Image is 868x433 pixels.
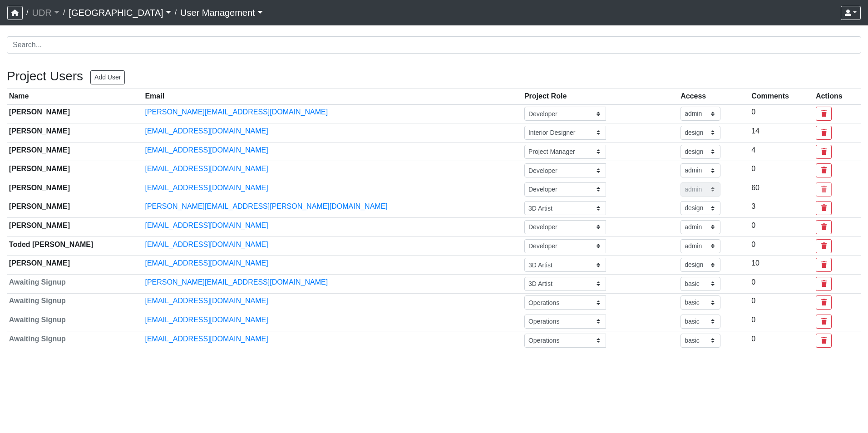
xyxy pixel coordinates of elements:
[749,123,814,143] td: 14
[7,180,143,199] th: [PERSON_NAME]
[749,199,814,218] td: 3
[681,258,720,272] select: Part of the design team (ex. architect, ID team, project manager). Can access revisions set as de...
[749,331,814,349] td: 0
[678,89,749,104] th: Access
[524,182,606,197] input: ...please add role
[524,126,606,140] input: ...please add role
[7,36,861,54] input: Search
[681,334,720,348] select: Internal reviewer who should not see revisions during design iteration (ex. managing director). C...
[145,108,328,116] a: [PERSON_NAME][EMAIL_ADDRESS][DOMAIN_NAME]
[681,277,720,291] select: Internal reviewer who should not see revisions during design iteration (ex. managing director). C...
[681,126,720,140] select: Part of the design team (ex. architect, ID team, project manager). Can access revisions set as de...
[524,201,606,215] input: ...please add role
[681,145,720,159] select: Part of the design team (ex. architect, ID team, project manager). Can access revisions set as de...
[7,415,60,433] iframe: Ybug feedback widget
[7,123,143,143] th: [PERSON_NAME]
[7,199,143,218] th: [PERSON_NAME]
[749,89,814,104] th: Comments
[524,334,606,348] input: ...please add role
[681,295,720,310] select: Internal reviewer who should not see revisions during design iteration (ex. managing director). C...
[145,316,268,324] a: [EMAIL_ADDRESS][DOMAIN_NAME]
[681,220,720,234] select: Has administrative rights on the project (delete/add users, modify revisions)
[7,104,143,123] th: [PERSON_NAME]
[171,4,180,22] span: /
[145,202,387,210] a: [PERSON_NAME][EMAIL_ADDRESS][PERSON_NAME][DOMAIN_NAME]
[749,312,814,331] td: 0
[749,274,814,293] td: 0
[7,218,143,237] th: [PERSON_NAME]
[7,142,143,161] th: [PERSON_NAME]
[681,201,720,215] select: Part of the design team (ex. architect, ID team, project manager). Can access revisions set as de...
[524,163,606,177] input: ...please add role
[145,165,268,172] a: [EMAIL_ADDRESS][DOMAIN_NAME]
[814,89,861,104] th: Actions
[90,70,125,84] button: Add User
[7,161,143,180] th: [PERSON_NAME]
[7,274,143,293] th: Awaiting Signup
[59,4,69,22] span: /
[524,295,606,310] input: ...please add role
[7,256,143,275] th: [PERSON_NAME]
[145,221,268,229] a: [EMAIL_ADDRESS][DOMAIN_NAME]
[145,259,268,267] a: [EMAIL_ADDRESS][DOMAIN_NAME]
[681,239,720,253] select: Has administrative rights on the project (delete/add users, modify revisions)
[69,4,171,22] a: [GEOGRAPHIC_DATA]
[749,161,814,180] td: 0
[143,89,522,104] th: Email
[145,146,268,154] a: [EMAIL_ADDRESS][DOMAIN_NAME]
[749,180,814,199] td: 60
[749,104,814,123] td: 0
[681,107,720,121] select: Has administrative rights on the project (delete/add users, modify revisions)
[7,293,143,312] th: Awaiting Signup
[749,256,814,275] td: 10
[7,331,143,349] th: Awaiting Signup
[524,258,606,272] input: ...please add role
[7,312,143,331] th: Awaiting Signup
[7,69,83,84] h3: Project Users
[7,236,143,256] th: Toded [PERSON_NAME]
[524,145,606,159] input: ...please add role
[145,184,268,192] a: [EMAIL_ADDRESS][DOMAIN_NAME]
[749,293,814,312] td: 0
[145,127,268,135] a: [EMAIL_ADDRESS][DOMAIN_NAME]
[524,220,606,234] input: ...please add role
[145,335,268,343] a: [EMAIL_ADDRESS][DOMAIN_NAME]
[681,182,720,197] select: Has administrative rights on the project (delete/add users, modify revisions)
[145,241,268,248] a: [EMAIL_ADDRESS][DOMAIN_NAME]
[681,315,720,329] select: Internal reviewer who should not see revisions during design iteration (ex. managing director). C...
[180,4,263,22] a: User Management
[32,4,59,22] a: UDR
[749,142,814,161] td: 4
[524,239,606,253] input: ...please add role
[23,4,32,22] span: /
[524,315,606,329] input: ...please add role
[524,107,606,121] input: ...please add role
[681,163,720,177] select: Has administrative rights on the project (delete/add users, modify revisions)
[145,297,268,305] a: [EMAIL_ADDRESS][DOMAIN_NAME]
[522,89,678,104] th: Project Role
[749,236,814,256] td: 0
[7,89,143,104] th: Name
[749,218,814,237] td: 0
[524,277,606,291] input: ...please add role
[145,278,328,286] a: [PERSON_NAME][EMAIL_ADDRESS][DOMAIN_NAME]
